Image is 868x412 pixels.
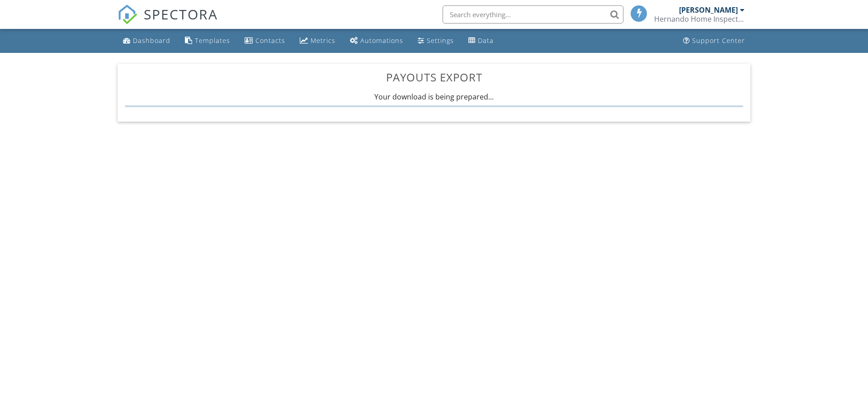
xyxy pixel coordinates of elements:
a: Metrics [296,33,339,49]
a: Contacts [241,33,289,49]
a: Templates [181,33,234,49]
div: Metrics [311,36,335,45]
a: SPECTORA [118,12,218,31]
span: SPECTORA [144,5,218,24]
div: Settings [427,36,454,45]
a: Settings [414,33,458,49]
div: Dashboard [133,36,170,45]
a: Support Center [679,33,749,49]
div: Templates [195,36,230,45]
input: Search everything... [443,5,623,24]
div: Contacts [255,36,285,45]
h3: Payouts Export [125,71,743,83]
a: Automations (Basic) [346,33,407,49]
img: The Best Home Inspection Software - Spectora [118,5,137,24]
div: Hernando Home Inspector [654,14,745,24]
a: Data [465,33,497,49]
div: Automations [360,36,403,45]
div: Your download is being prepared... [125,92,743,107]
div: Support Center [692,36,745,45]
div: Data [478,36,494,45]
a: Dashboard [119,33,174,49]
div: [PERSON_NAME] [679,5,738,14]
